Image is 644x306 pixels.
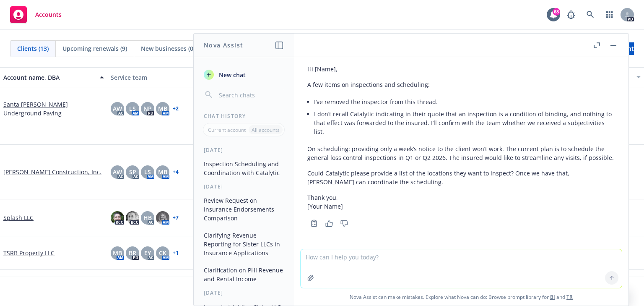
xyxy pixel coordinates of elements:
[111,211,124,225] img: photo
[129,104,136,113] span: LS
[200,263,287,286] button: Clarification on PHI Revenue and Rental Income
[159,248,166,257] span: CK
[3,248,55,257] a: TSRB Property LLC
[17,44,49,53] span: Clients (13)
[143,213,152,222] span: HB
[582,6,599,23] a: Search
[35,11,62,18] span: Accounts
[553,8,560,16] div: 68
[204,41,243,50] h1: Nova Assist
[113,248,122,257] span: MB
[107,67,215,87] button: Service team
[307,65,615,73] p: Hi [Name],
[129,248,136,257] span: BR
[194,289,294,296] div: [DATE]
[144,248,151,257] span: EY
[173,251,179,256] a: + 1
[144,167,151,176] span: LS
[307,169,615,186] p: Could Catalytic please provide a list of the locations they want to inspect? Once we have that, [...
[314,108,615,138] li: I don’t recall Catalytic indicating in their quote that an inspection is a condition of binding, ...
[563,6,579,23] a: Report a Bug
[217,71,246,79] span: New chat
[141,44,195,53] span: New businesses (0)
[310,220,318,227] svg: Copy to clipboard
[297,288,625,306] span: Nova Assist can make mistakes. Explore what Nova can do: Browse prompt library for and
[200,157,287,180] button: Inspection Scheduling and Coordination with Catalytic
[113,104,122,113] span: AW
[200,228,287,260] button: Clarifying Revenue Reporting for Sister LLCs in Insurance Applications
[252,126,280,133] p: All accounts
[194,183,294,190] div: [DATE]
[62,44,127,53] span: Upcoming renewals (9)
[156,211,169,225] img: photo
[173,215,179,220] a: + 7
[126,211,139,225] img: photo
[601,6,618,23] a: Switch app
[194,146,294,154] div: [DATE]
[113,167,122,176] span: AW
[200,194,287,225] button: Review Request on Insurance Endorsements Comparison
[3,73,95,82] div: Account name, DBA
[111,73,211,82] div: Service team
[173,170,179,175] a: + 4
[129,167,136,176] span: SP
[143,104,152,113] span: NP
[194,112,294,120] div: Chat History
[307,144,615,162] p: On scheduling: providing only a week’s notice to the client won’t work. The current plan is to sc...
[338,217,351,229] button: Thumbs down
[307,80,615,89] p: A few items on inspections and scheduling:
[314,96,615,108] li: I’ve removed the inspector from this thread.
[3,100,104,118] a: Santa [PERSON_NAME] Underground Paving
[3,213,34,222] a: Splash LLC
[208,126,246,133] p: Current account
[307,193,615,211] p: Thank you, [Your Name]
[7,3,65,26] a: Accounts
[200,67,287,82] button: New chat
[3,167,101,176] a: [PERSON_NAME] Construction, Inc.
[550,293,555,301] a: BI
[566,293,573,301] a: TR
[158,104,167,113] span: MB
[158,167,167,176] span: MB
[217,89,284,101] input: Search chats
[173,106,179,111] a: + 2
